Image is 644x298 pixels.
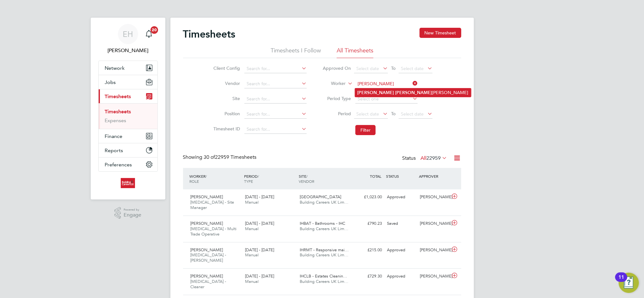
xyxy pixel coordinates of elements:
[124,207,141,212] span: Powered by
[105,65,125,71] span: Network
[299,179,314,184] span: VENDOR
[385,218,418,229] div: Saved
[191,273,223,279] span: [PERSON_NAME]
[212,80,240,86] label: Vendor
[191,279,226,289] span: [MEDICAL_DATA] - Cleaner
[204,154,257,160] span: 22959 Timesheets
[206,174,207,179] span: /
[417,218,450,229] div: [PERSON_NAME]
[385,271,418,282] div: Approved
[356,66,379,71] span: Select date
[190,179,199,184] span: ROLE
[417,192,450,202] div: [PERSON_NAME]
[105,109,131,115] a: Timesheets
[317,80,346,87] label: Worker
[421,155,447,161] label: All
[300,226,348,231] span: Building Careers UK Lim…
[402,154,449,163] div: Status
[244,95,307,104] input: Search for...
[370,174,382,179] span: TOTAL
[300,279,348,284] span: Building Careers UK Lim…
[245,226,259,231] span: Manual
[420,28,461,38] button: New Timesheet
[98,178,158,188] a: Go to home page
[300,273,347,279] span: IHCLB - Estates Cleanin…
[242,170,297,187] div: PERIOD
[355,125,376,135] button: Filter
[271,47,321,58] li: Timesheets I Follow
[188,170,243,187] div: WORKER
[358,90,394,95] b: [PERSON_NAME]
[244,80,307,88] input: Search for...
[212,126,240,132] label: Timesheet ID
[258,174,259,179] span: /
[99,143,157,157] button: Reports
[99,103,157,129] div: Timesheets
[322,111,351,116] label: Period
[356,111,379,117] span: Select date
[212,96,240,101] label: Site
[183,28,236,40] h2: Timesheets
[191,200,234,210] span: [MEDICAL_DATA] - Site Manager
[114,207,141,219] a: Powered byEngage
[245,200,259,205] span: Manual
[99,89,157,103] button: Timesheets
[99,75,157,89] button: Jobs
[427,155,441,161] span: 22959
[389,64,397,72] span: To
[385,170,418,182] div: STATUS
[105,162,132,168] span: Preferences
[105,117,126,123] a: Expenses
[322,96,351,101] label: Period Type
[204,154,215,160] span: 30 of
[143,24,155,44] a: 20
[212,65,240,71] label: Client Config
[385,192,418,202] div: Approved
[99,61,157,75] button: Network
[322,65,351,71] label: Approved On
[619,273,639,293] button: Open Resource Center, 11 new notifications
[244,179,253,184] span: TYPE
[245,221,274,226] span: [DATE] - [DATE]
[297,170,352,187] div: SITE
[355,95,418,104] input: Select one
[300,194,341,200] span: [GEOGRAPHIC_DATA]
[245,252,259,258] span: Manual
[355,80,418,88] input: Search for...
[396,90,432,95] b: [PERSON_NAME]
[244,125,307,134] input: Search for...
[352,192,385,202] div: £1,023.00
[99,158,157,171] button: Preferences
[355,88,471,97] li: [PERSON_NAME]
[212,111,240,116] label: Position
[618,277,624,285] div: 11
[300,200,348,205] span: Building Careers UK Lim…
[150,26,158,34] span: 20
[245,247,274,253] span: [DATE] - [DATE]
[300,247,349,253] span: IHRMT - Responsive mai…
[98,24,158,54] a: EH[PERSON_NAME]
[191,247,223,253] span: [PERSON_NAME]
[124,212,141,218] span: Engage
[245,279,259,284] span: Manual
[191,221,223,226] span: [PERSON_NAME]
[352,271,385,282] div: £729.30
[337,47,373,58] li: All Timesheets
[91,18,165,200] nav: Main navigation
[300,252,348,258] span: Building Careers UK Lim…
[191,226,237,237] span: [MEDICAL_DATA] - Multi Trade Operative
[123,30,133,38] span: EH
[105,147,123,153] span: Reports
[401,66,424,71] span: Select date
[105,133,123,139] span: Finance
[417,245,450,255] div: [PERSON_NAME]
[417,271,450,282] div: [PERSON_NAME]
[183,154,258,161] div: Showing
[352,218,385,229] div: £790.23
[300,221,345,226] span: IHBAT - Bathrooms - IHC
[105,79,116,85] span: Jobs
[191,194,223,200] span: [PERSON_NAME]
[244,110,307,119] input: Search for...
[99,129,157,143] button: Finance
[401,111,424,117] span: Select date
